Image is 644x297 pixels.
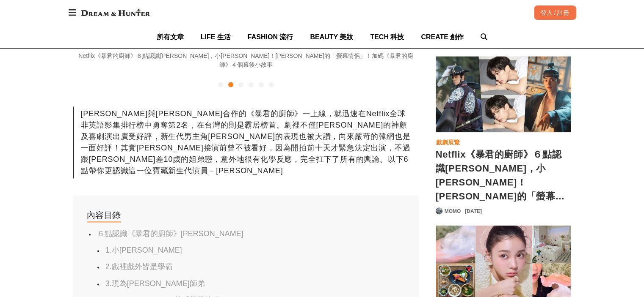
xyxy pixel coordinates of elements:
div: [PERSON_NAME]與[PERSON_NAME]合作的《暴君的廚師》一上線，就迅速在Netflix全球非英語影集排行榜中勇奪第2名，在台灣的則是霸居榜首。劇裡不僅[PERSON_NAME]... [73,106,419,178]
a: FASHION 流行 [248,26,293,48]
a: TECH 科技 [370,26,404,48]
div: 登入 / 註冊 [534,5,576,20]
a: 戲劇展覽 [436,137,460,147]
a: 2.戲裡戲外皆是學霸 [105,262,173,271]
span: FASHION 流行 [248,33,293,41]
img: Avatar [436,208,442,214]
img: Dream & Hunter [77,5,154,20]
div: Netflix《暴君的廚師》６點認識[PERSON_NAME]，小[PERSON_NAME]！[PERSON_NAME]的「螢幕情侶」！加碼《暴君的廚師》４個幕後小故事 [73,52,419,69]
span: 所有文章 [157,33,184,41]
div: 內容目錄 [87,209,121,222]
a: 所有文章 [157,26,184,48]
a: ６點認識《暴君的廚師》[PERSON_NAME] [97,229,243,238]
span: CREATE 創作 [421,33,464,41]
a: LIFE 生活 [201,26,231,48]
a: Netflix《暴君的廚師》６點認識[PERSON_NAME]，小[PERSON_NAME]！[PERSON_NAME]的「螢幕情侶」！加碼《暴君的廚師》４個幕後小故事 [436,147,571,203]
a: 3.現為[PERSON_NAME]師弟 [105,279,205,288]
a: CREATE 創作 [421,26,464,48]
a: 1.小[PERSON_NAME] [105,246,182,254]
a: BEAUTY 美妝 [310,26,353,48]
span: BEAUTY 美妝 [310,33,353,41]
span: LIFE 生活 [201,33,231,41]
a: Avatar [436,207,442,214]
div: 戲劇展覽 [436,138,460,147]
a: MOMO [445,207,461,215]
a: Netflix《暴君的廚師》６點認識李彩玟，小宋江！張員瑛的「螢幕情侶」！加碼《暴君的廚師》４個幕後小故事 [436,56,571,132]
span: TECH 科技 [370,33,404,41]
div: [DATE] [465,207,482,215]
